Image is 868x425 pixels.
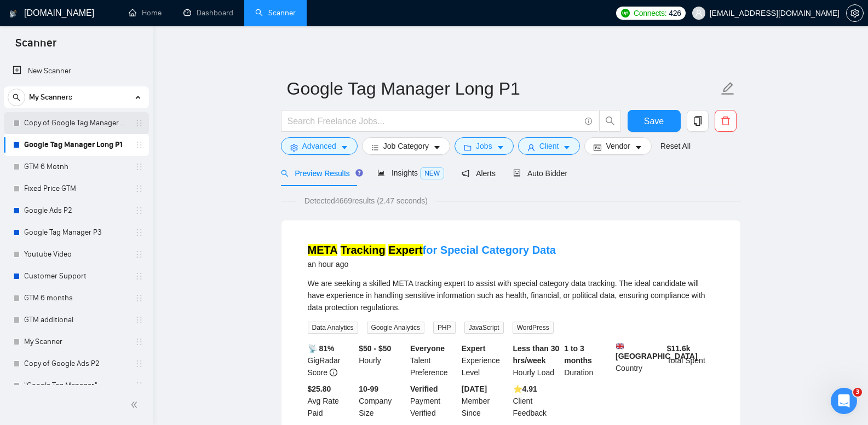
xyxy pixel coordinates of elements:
span: holder [135,316,143,324]
span: Jobs [476,140,492,152]
div: Experience Level [459,342,511,379]
span: Connects: [634,7,666,19]
span: holder [135,359,143,368]
div: Payment Verified [408,383,459,419]
a: setting [846,9,864,18]
button: userClientcaret-down [518,137,580,155]
span: user [527,143,535,152]
span: Scanner [7,35,65,58]
a: GTM 6 months [24,287,128,309]
span: holder [135,381,143,390]
button: idcardVendorcaret-down [584,137,651,155]
div: Total Spent [665,342,716,379]
mark: META [308,244,337,256]
span: holder [135,272,143,281]
b: 10-99 [359,385,378,393]
span: caret-down [635,143,642,152]
button: settingAdvancedcaret-down [281,137,358,155]
b: Less than 30 hrs/week [513,344,560,365]
img: upwork-logo.png [621,9,630,18]
span: holder [135,119,143,127]
a: Google Tag Manager Long P1 [24,134,128,156]
a: Fixed Price GTM [24,178,128,200]
span: WordPress [513,322,554,334]
div: We are seeking a skilled META tracking expert to assist with special category data tracking. The ... [308,277,714,313]
b: $ 11.6k [667,344,691,353]
span: search [8,94,25,101]
a: Copy of Google Ads P2 [24,353,128,375]
span: holder [135,206,143,215]
div: Country [613,342,665,379]
span: caret-down [341,143,348,152]
b: Everyone [410,344,445,353]
span: Advanced [302,140,336,152]
span: holder [135,337,143,346]
div: Hourly Load [511,342,562,379]
div: Client Feedback [511,383,562,419]
a: searchScanner [255,8,296,18]
span: holder [135,184,143,193]
span: double-left [130,399,141,410]
a: "Google Tag Manager" [24,375,128,397]
span: info-circle [585,118,592,125]
div: Member Since [459,383,511,419]
span: idcard [594,143,601,152]
img: logo [9,5,17,22]
input: Scanner name... [287,75,718,102]
div: Tooltip anchor [354,168,364,178]
span: Job Category [383,140,429,152]
span: caret-down [563,143,571,152]
img: 🇬🇧 [616,342,624,350]
div: GigRadar Score [306,342,357,379]
a: New Scanner [13,60,140,82]
mark: Expert [388,244,422,256]
div: Company Size [357,383,408,419]
span: NEW [420,167,444,179]
b: ⭐️ 4.91 [513,385,537,393]
span: robot [513,170,521,177]
b: Expert [462,344,486,353]
div: Hourly [357,342,408,379]
span: area-chart [377,169,385,177]
span: search [600,116,620,126]
a: Copy of Google Tag Manager Long P1 [24,112,128,134]
button: delete [715,110,737,132]
button: search [8,89,25,106]
a: GTM additional [24,309,128,331]
span: holder [135,250,143,259]
div: Avg Rate Paid [306,383,357,419]
a: Reset All [660,140,691,152]
span: notification [462,170,469,177]
a: dashboardDashboard [183,8,233,18]
iframe: Intercom live chat [831,388,857,414]
b: [GEOGRAPHIC_DATA] [616,342,698,360]
a: My Scanner [24,331,128,353]
span: 3 [853,388,862,397]
a: Customer Support [24,265,128,287]
button: setting [846,4,864,22]
div: an hour ago [308,258,556,271]
span: Detected 4669 results (2.47 seconds) [297,195,435,207]
span: My Scanners [29,86,72,108]
span: Preview Results [281,169,360,178]
span: Google Analytics [367,322,424,334]
span: user [695,9,703,17]
span: folder [464,143,472,152]
span: info-circle [330,369,337,376]
b: 📡 81% [308,344,335,353]
span: Auto Bidder [513,169,567,178]
span: Insights [377,168,444,177]
span: Data Analytics [308,322,358,334]
span: edit [721,81,735,96]
a: Google Tag Manager P3 [24,222,128,243]
button: Save [628,110,681,132]
span: caret-down [433,143,441,152]
div: Talent Preference [408,342,459,379]
a: GTM 6 Motnh [24,156,128,178]
b: 1 to 3 months [564,344,592,365]
span: search [281,170,289,177]
button: copy [687,110,709,132]
b: Verified [410,385,438,393]
span: holder [135,162,143,171]
b: $25.80 [308,385,331,393]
